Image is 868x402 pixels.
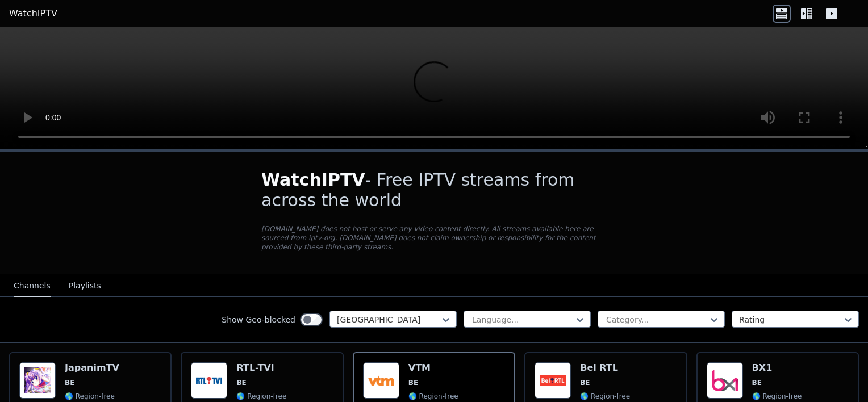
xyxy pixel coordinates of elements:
[535,362,571,399] img: Bel RTL
[752,362,802,374] h6: BX1
[14,275,51,297] button: Channels
[580,362,630,374] h6: Bel RTL
[65,378,74,387] span: BE
[580,392,630,401] span: 🌎 Region-free
[9,7,57,20] a: WatchIPTV
[408,378,418,387] span: BE
[236,392,286,401] span: 🌎 Region-free
[69,275,101,297] button: Playlists
[261,224,607,252] p: [DOMAIN_NAME] does not host or serve any video content directly. All streams available here are s...
[236,378,246,387] span: BE
[261,170,365,190] span: WatchIPTV
[752,392,802,401] span: 🌎 Region-free
[261,170,607,211] h1: - Free IPTV streams from across the world
[408,362,458,374] h6: VTM
[408,392,458,401] span: 🌎 Region-free
[236,362,286,374] h6: RTL-TVI
[707,362,743,399] img: BX1
[65,392,115,401] span: 🌎 Region-free
[363,362,399,399] img: VTM
[308,234,335,242] a: iptv-org
[65,362,119,374] h6: JapanimTV
[580,378,590,387] span: BE
[19,362,56,399] img: JapanimTV
[222,314,295,325] label: Show Geo-blocked
[191,362,227,399] img: RTL-TVI
[752,378,762,387] span: BE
